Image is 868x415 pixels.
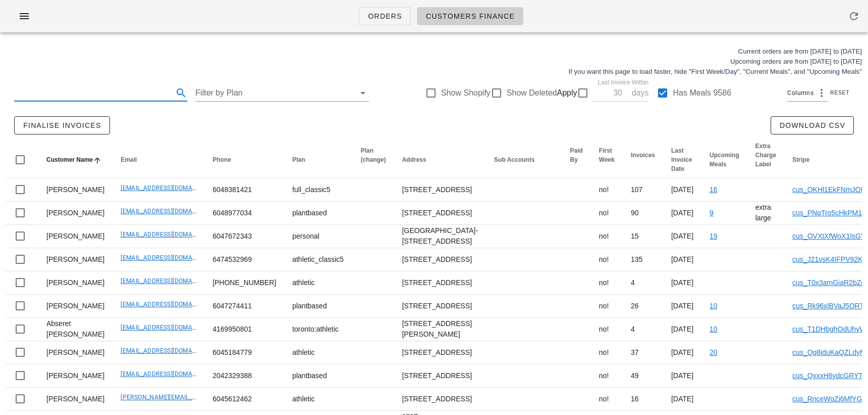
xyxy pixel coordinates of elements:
[787,88,813,98] span: Columns
[792,348,866,356] a: cus_Qq8iduKaQZLdyM
[195,85,368,101] div: Filter by Plan
[701,142,747,178] th: Upcoming Meals: Not sorted. Activate to sort ascending.
[212,156,231,163] span: Phone
[591,388,623,411] td: no!
[623,178,663,202] td: 107
[710,209,714,217] a: 9
[121,231,221,238] a: [EMAIL_ADDRESS][DOMAIN_NAME]
[591,202,623,225] td: no!
[663,178,701,202] td: [DATE]
[402,156,426,163] span: Address
[792,279,865,287] a: cus_T0x3amGiaR2bZp
[284,388,353,411] td: athletic
[598,79,649,86] label: Last Invoice Within
[292,156,305,163] span: Plan
[394,248,486,271] td: [STREET_ADDRESS]
[623,202,663,225] td: 90
[121,208,221,215] a: [EMAIL_ADDRESS][DOMAIN_NAME]
[623,388,663,411] td: 16
[284,295,353,318] td: plantbased
[121,185,221,192] a: [EMAIL_ADDRESS][DOMAIN_NAME]
[557,87,577,99] span: Apply
[204,178,284,202] td: 6048381421
[591,318,623,341] td: no!
[204,364,284,388] td: 2042329388
[38,341,113,364] td: [PERSON_NAME]
[673,88,731,98] label: Has Meals 9586
[359,7,411,25] a: Orders
[38,388,113,411] td: [PERSON_NAME]
[394,388,486,411] td: [STREET_ADDRESS]
[394,178,486,202] td: [STREET_ADDRESS]
[38,225,113,248] td: [PERSON_NAME]
[710,232,718,240] a: 19
[828,88,854,98] button: Reset
[486,142,562,178] th: Sub Accounts: Not sorted. Activate to sort ascending.
[663,388,701,411] td: [DATE]
[121,324,221,331] a: [EMAIL_ADDRESS][DOMAIN_NAME]
[663,295,701,318] td: [DATE]
[394,142,486,178] th: Address: Not sorted. Activate to sort ascending.
[121,347,221,354] a: [EMAIL_ADDRESS][DOMAIN_NAME]
[623,318,663,341] td: 4
[121,156,137,163] span: Email
[710,302,718,310] a: 10
[591,142,623,178] th: First Week: Not sorted. Activate to sort ascending.
[204,318,284,341] td: 4169950801
[663,341,701,364] td: [DATE]
[284,202,353,225] td: plantbased
[792,186,866,194] a: cus_OKHl1EkFNmJOIp
[284,341,353,364] td: athletic
[591,295,623,318] td: no!
[417,7,523,25] a: Customers Finance
[361,147,386,163] span: Plan (change)
[121,371,221,378] a: [EMAIL_ADDRESS][DOMAIN_NAME]
[204,248,284,271] td: 6474532969
[441,88,491,98] label: Show Shopify
[623,142,663,178] th: Invoices: Not sorted. Activate to sort ascending.
[591,341,623,364] td: no!
[771,116,854,134] button: Download CSV
[367,12,402,20] span: Orders
[284,364,353,388] td: plantbased
[14,116,110,134] button: Finalise Invoices
[663,142,701,178] th: Last Invoice Date: Not sorted. Activate to sort ascending.
[663,225,701,248] td: [DATE]
[591,178,623,202] td: no!
[623,225,663,248] td: 15
[792,395,863,403] a: cus_RnceWoZj6MfYGl
[284,142,353,178] th: Plan: Not sorted. Activate to sort ascending.
[779,121,845,129] span: Download CSV
[204,295,284,318] td: 6047274411
[787,85,828,101] div: Columns
[562,142,590,178] th: Paid By: Not sorted. Activate to sort ascending.
[204,388,284,411] td: 6045612462
[121,394,269,401] a: [PERSON_NAME][EMAIL_ADDRESS][DOMAIN_NAME]
[46,156,93,163] span: Customer Name
[284,225,353,248] td: personal
[792,209,866,217] a: cus_PNqTro5cHkPM1e
[830,90,849,96] span: Reset
[623,248,663,271] td: 135
[792,255,862,263] a: cus_J21vsK4IFPV92K
[394,364,486,388] td: [STREET_ADDRESS]
[284,318,353,341] td: toronto:athletic
[710,186,718,194] a: 16
[755,143,776,168] span: Extra Charge Label
[792,302,864,310] a: cus_Rk96xlBVaJ5ORT
[121,301,221,308] a: [EMAIL_ADDRESS][DOMAIN_NAME]
[284,271,353,295] td: athletic
[663,202,701,225] td: [DATE]
[570,147,582,163] span: Paid By
[284,178,353,202] td: full_classic5
[284,248,353,271] td: athletic_classic5
[425,12,515,20] span: Customers Finance
[623,271,663,295] td: 4
[792,156,809,163] span: Stripe
[591,271,623,295] td: no!
[671,147,692,172] span: Last Invoice Date
[38,142,113,178] th: Customer Name: Sorted ascending. Activate to sort descending.
[591,364,623,388] td: no!
[663,271,701,295] td: [DATE]
[631,152,655,159] span: Invoices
